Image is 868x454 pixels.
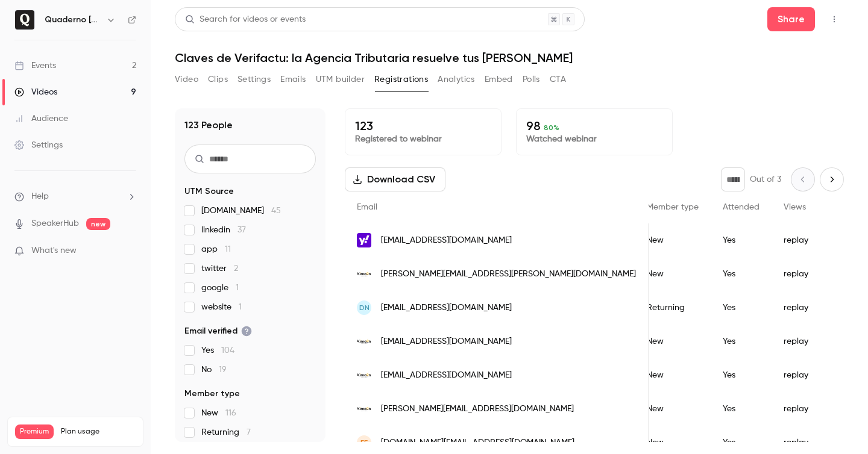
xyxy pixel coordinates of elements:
[359,302,370,313] span: DN
[544,123,559,132] span: 80 %
[201,224,246,236] span: linkedin
[31,244,77,257] span: What's new
[526,119,662,133] p: 98
[201,282,239,294] span: google
[184,388,240,400] span: Member type
[711,223,772,257] div: Yes
[438,70,475,89] button: Analytics
[237,226,246,234] span: 37
[381,437,574,449] span: [DOMAIN_NAME][EMAIL_ADDRESS][DOMAIN_NAME]
[15,10,34,30] img: Quaderno España
[61,427,136,437] span: Plan usage
[374,70,428,89] button: Registrations
[772,223,837,257] div: replay
[14,86,57,98] div: Videos
[723,203,759,211] span: Attended
[381,335,512,348] span: [EMAIL_ADDRESS][DOMAIN_NAME]
[221,346,234,355] span: 104
[355,133,491,145] p: Registered to webinar
[175,51,844,65] h1: Claves de Verifactu: la Agencia Tributaria resuelve tus [PERSON_NAME]
[772,358,837,392] div: replay
[122,246,136,257] iframe: Noticeable Trigger
[201,205,281,217] span: [DOMAIN_NAME]
[767,7,815,31] button: Share
[201,407,236,419] span: New
[635,325,711,358] div: New
[247,428,251,437] span: 7
[357,203,377,211] span: Email
[635,392,711,426] div: New
[485,70,513,89] button: Embed
[14,139,63,151] div: Settings
[31,217,79,230] a: SpeakerHub
[784,203,806,211] span: Views
[175,70,198,89] button: Video
[381,234,512,247] span: [EMAIL_ADDRESS][DOMAIN_NAME]
[237,70,271,89] button: Settings
[355,119,491,133] p: 123
[360,437,368,448] span: FE
[184,185,234,197] span: UTM Source
[711,257,772,291] div: Yes
[357,267,371,281] img: kimoon.io
[271,207,281,215] span: 45
[14,190,136,203] li: help-dropdown-opener
[357,233,371,247] img: yahoo.es
[772,257,837,291] div: replay
[316,70,365,89] button: UTM builder
[357,402,371,416] img: kimoon.io
[201,243,231,255] span: app
[523,70,540,89] button: Polls
[381,268,636,281] span: [PERSON_NAME][EMAIL_ADDRESS][PERSON_NAME][DOMAIN_NAME]
[208,70,228,89] button: Clips
[772,392,837,426] div: replay
[820,167,844,191] button: Next page
[357,334,371,349] img: kimoon.io
[280,70,306,89] button: Emails
[647,203,699,211] span: Member type
[750,173,781,185] p: Out of 3
[345,167,445,191] button: Download CSV
[825,10,844,29] button: Top Bar Actions
[45,14,101,26] h6: Quaderno [GEOGRAPHIC_DATA]
[236,284,239,292] span: 1
[14,113,68,125] div: Audience
[184,325,252,337] span: Email verified
[234,264,238,273] span: 2
[201,301,242,313] span: website
[711,325,772,358] div: Yes
[635,358,711,392] div: New
[381,403,574,415] span: [PERSON_NAME][EMAIL_ADDRESS][DOMAIN_NAME]
[201,344,234,356] span: Yes
[219,365,227,374] span: 19
[225,245,231,253] span: 11
[86,218,110,230] span: new
[14,60,56,72] div: Events
[15,424,54,439] span: Premium
[635,223,711,257] div: New
[201,364,227,376] span: No
[711,291,772,325] div: Yes
[526,133,662,145] p: Watched webinar
[772,325,837,358] div: replay
[772,291,837,325] div: replay
[381,302,512,314] span: [EMAIL_ADDRESS][DOMAIN_NAME]
[635,257,711,291] div: New
[711,358,772,392] div: Yes
[184,118,233,132] h1: 123 People
[357,368,371,382] img: kimoon.io
[201,426,251,438] span: Returning
[711,392,772,426] div: Yes
[185,13,306,26] div: Search for videos or events
[31,190,49,203] span: Help
[239,303,242,311] span: 1
[635,291,711,325] div: Returning
[225,409,236,417] span: 116
[201,263,238,275] span: twitter
[381,369,512,382] span: [EMAIL_ADDRESS][DOMAIN_NAME]
[550,70,566,89] button: CTA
